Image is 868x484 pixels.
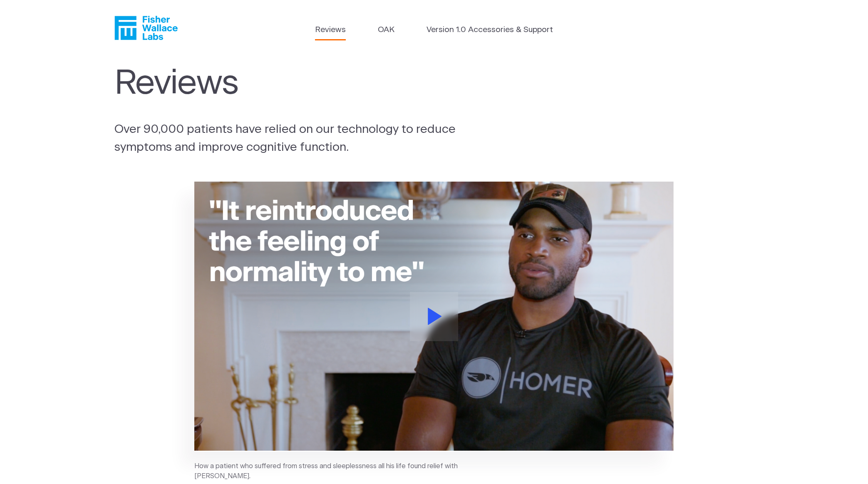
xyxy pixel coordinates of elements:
a: Version 1.0 Accessories & Support [427,24,553,36]
figcaption: How a patient who suffered from stress and sleeplessness all his life found relief with [PERSON_N... [194,462,465,482]
h1: Reviews [114,64,474,104]
a: Fisher Wallace [114,16,178,40]
a: Reviews [315,24,346,36]
a: OAK [378,24,394,36]
svg: Play [428,308,442,325]
p: Over 90,000 patients have relied on our technology to reduce symptoms and improve cognitive funct... [114,120,478,156]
